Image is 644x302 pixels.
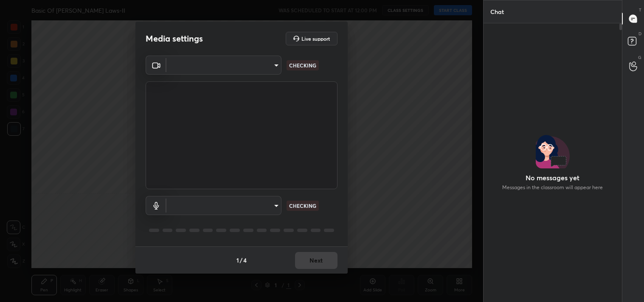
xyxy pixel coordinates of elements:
[289,62,316,69] p: CHECKING
[638,31,641,37] p: D
[243,256,247,265] h4: 4
[146,33,203,44] h2: Media settings
[638,54,641,61] p: G
[240,256,242,265] h4: /
[301,36,330,41] h5: Live support
[166,196,281,215] div: ​
[484,0,511,23] p: Chat
[236,256,239,265] h4: 1
[289,202,316,210] p: CHECKING
[166,56,281,75] div: ​
[639,7,641,13] p: T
